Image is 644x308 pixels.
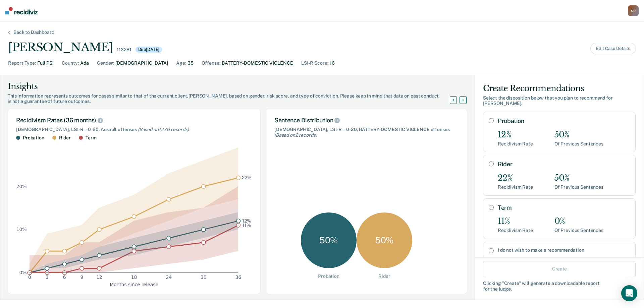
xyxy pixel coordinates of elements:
[8,81,458,92] div: Insights
[242,218,251,223] text: 12%
[554,217,603,226] div: 0%
[62,60,79,67] div: County :
[138,127,189,132] span: (Based on 1,176 records )
[97,60,114,67] div: Gender :
[96,274,102,280] text: 12
[37,60,54,67] div: Full PSI
[483,261,636,277] button: Create
[5,29,62,35] div: Back to Dashboard
[357,212,412,268] div: 50 %
[498,184,533,190] div: Recidivism Rate
[498,173,533,183] div: 22%
[498,247,630,253] label: I do not wish to make a recommendation
[318,273,339,279] div: Probation
[117,47,131,53] div: 113281
[110,282,158,287] g: x-axis label
[5,7,38,14] img: Recidiviz
[498,228,533,233] div: Recidivism Rate
[59,135,71,141] div: Rider
[166,274,172,280] text: 24
[30,147,238,272] g: area
[16,227,27,232] text: 10%
[301,60,328,67] div: LSI-R Score :
[16,183,27,275] g: y-axis tick label
[242,175,252,228] g: text
[498,204,630,211] label: Term
[131,274,137,280] text: 18
[498,161,630,168] label: Rider
[8,93,458,105] div: This information represents outcomes for cases similar to that of the current client, [PERSON_NAM...
[86,135,96,141] div: Term
[80,60,89,67] div: Ada
[201,274,207,280] text: 30
[498,217,533,226] div: 11%
[590,43,636,54] button: Edit Case Details
[628,5,639,16] button: SD
[176,60,186,67] div: Age :
[554,173,603,183] div: 50%
[274,127,459,138] div: [DEMOGRAPHIC_DATA], LSI-R = 0-20, BATTERY-DOMESTIC VIOLENCE offenses
[628,5,639,16] div: S D
[274,117,459,124] div: Sentence Distribution
[498,141,533,147] div: Recidivism Rate
[16,183,27,189] text: 20%
[28,274,31,280] text: 0
[554,141,603,147] div: Of Previous Sentences
[16,117,252,124] div: Recidivism Rates (36 months)
[330,60,335,67] div: 16
[202,60,220,67] div: Offense :
[483,83,636,94] div: Create Recommendations
[274,132,317,138] span: (Based on 2 records )
[498,117,630,125] label: Probation
[483,95,636,107] div: Select the disposition below that you plan to recommend for [PERSON_NAME] .
[8,60,36,67] div: Report Type :
[235,274,241,280] text: 36
[28,274,241,280] g: x-axis tick label
[498,130,533,140] div: 12%
[8,41,113,54] div: [PERSON_NAME]
[483,280,636,292] div: Clicking " Create " will generate a downloadable report for the judge.
[242,175,252,180] text: 22%
[80,274,84,280] text: 9
[243,222,251,228] text: 11%
[136,47,162,53] div: Due [DATE]
[16,127,252,132] div: [DEMOGRAPHIC_DATA], LSI-R = 0-20, Assault offenses
[301,212,357,268] div: 50 %
[23,135,44,141] div: Probation
[46,274,49,280] text: 3
[110,282,158,287] text: Months since release
[187,60,194,67] div: 35
[378,273,390,279] div: Rider
[621,285,637,301] div: Open Intercom Messenger
[28,176,240,274] g: dot
[554,184,603,190] div: Of Previous Sentences
[19,270,27,275] text: 0%
[63,274,66,280] text: 6
[554,130,603,140] div: 50%
[115,60,168,67] div: [DEMOGRAPHIC_DATA]
[554,228,603,233] div: Of Previous Sentences
[222,60,293,67] div: BATTERY-DOMESTIC VIOLENCE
